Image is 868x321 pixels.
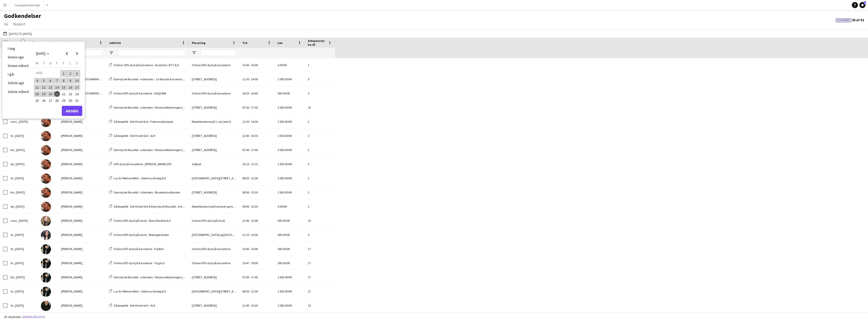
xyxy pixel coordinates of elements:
[67,78,73,84] span: 9
[109,51,114,55] button: Åbn Filtermenu
[8,143,38,157] div: fre., [DATE]
[250,205,251,208] span: -
[8,115,38,129] div: man., [DATE]
[5,61,32,70] li: Denne måned
[109,190,180,194] a: Fjernstyret Racerbil - Udendørs - Muskelsvindfonden
[305,115,335,129] div: 2
[58,299,106,312] div: [PERSON_NAME]
[278,219,290,223] span: 500.00 KR
[192,51,196,55] button: Åbn Filtermenu
[305,185,335,199] div: 2
[58,171,106,185] div: [PERSON_NAME]
[8,200,38,213] div: lør., [DATE]
[54,77,60,84] button: 07-08-2025
[109,176,166,180] a: Lav En Reklamefilm - Optimus Anlæg A/S
[8,284,38,298] div: tir., [DATE]
[864,1,866,5] span: 1
[242,91,249,95] span: 14:30
[189,157,239,171] div: GoBoat
[58,200,106,213] div: [PERSON_NAME]
[58,256,106,270] div: [PERSON_NAME]
[34,97,40,104] span: 25
[41,41,47,45] span: Foto
[189,299,239,312] div: [STREET_ADDRESS]
[251,289,258,293] span: 12:00
[109,91,166,95] a: Online GPS-dyst på kanalerne - DAQUMA
[58,129,106,143] div: [PERSON_NAME]
[58,270,106,284] div: [PERSON_NAME]
[201,50,236,56] input: Placering Filter Input
[278,261,290,265] span: 500.00 KR
[189,185,239,199] div: [STREET_ADDRESS]
[251,148,258,152] span: 17:45
[250,162,251,166] span: -
[72,48,82,59] button: Next month
[34,78,40,84] span: 4
[189,72,239,86] div: [STREET_ADDRESS]
[54,78,60,84] span: 7
[251,219,258,223] span: 12:46
[5,44,32,53] li: I dag
[10,0,44,10] button: Complete Event ApS
[41,97,47,104] span: 26
[62,106,82,116] button: Ansøg
[4,22,8,26] span: Vis
[251,120,258,124] span: 14:00
[60,97,67,104] button: 29-08-2025
[242,205,249,208] span: 09:00
[250,77,251,81] span: -
[8,185,38,199] div: fre., [DATE]
[54,84,60,90] span: 14
[278,134,292,138] span: 1 500.00 KR
[67,70,73,77] span: 2
[250,304,251,307] span: -
[305,256,335,270] div: 17
[40,91,47,97] button: 19-08-2025
[251,176,258,180] span: 12:00
[250,247,251,251] span: -
[54,97,60,104] span: 28
[13,22,25,26] span: Eksport
[41,301,51,311] img: Niels Christian Hertel
[62,48,72,59] button: Previous month
[114,77,189,81] span: Fjernstyret Racerbil - indendørs - JJI Akustik & Inventar A/S -
[109,120,173,124] a: Gådespillet - Det Hvide Snit - Frømandskorpset
[74,84,80,90] span: 17
[114,261,165,265] span: Online GPS-dyst på kanalerne - Tryg A/S
[242,261,249,265] span: 15:47
[114,233,169,237] span: Online GPS-dyst (på land) - Boesagerskolen
[61,91,67,97] span: 22
[189,86,239,100] div: Online GPS-dyst på kanalerne
[5,53,32,61] li: Denne uge
[41,287,51,297] img: Mathias Dahl
[278,205,287,208] span: 0.00 KR
[58,214,106,228] div: [PERSON_NAME]
[34,91,40,97] span: 18
[242,148,249,152] span: 07:00
[305,171,335,185] div: 2
[251,77,258,81] span: 14:00
[58,143,106,157] div: [PERSON_NAME]
[242,219,249,223] span: 12:45
[305,129,335,143] div: 2
[41,258,51,268] img: Mathias Dahl
[114,162,171,166] span: GPS-dyst på kanalerne - [PERSON_NAME] VVS
[251,162,258,166] span: 13:15
[67,91,73,97] button: 23-08-2025
[41,216,51,226] img: Louise Mühlmann
[8,129,38,143] div: tir., [DATE]
[74,91,80,97] span: 24
[242,233,249,237] span: 12:15
[837,19,850,22] span: Godkendt
[8,228,38,242] div: tir., [DATE]
[5,79,32,87] li: Sidste uge
[189,270,239,284] div: [STREET_ADDRESS]
[41,174,51,184] img: Louise Jensen
[836,18,864,22] span: 26 af 52
[109,289,166,293] a: Lav En Reklamefilm - Optimus Anlæg A/S
[278,91,290,95] span: 500.00 KR
[278,148,292,152] span: 3 000.00 KR
[61,70,67,77] span: 1
[49,61,52,65] span: O
[2,31,33,37] button: [DATE] til [DATE]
